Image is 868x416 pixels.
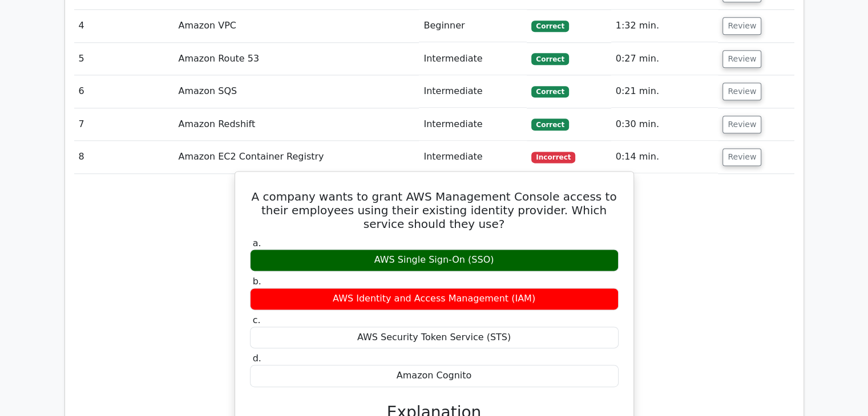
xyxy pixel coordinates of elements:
span: a. [253,238,261,248]
button: Review [722,83,761,100]
td: Amazon SQS [173,75,419,108]
button: Review [722,17,761,35]
td: 0:14 min. [611,141,718,173]
td: Amazon Redshift [173,108,419,141]
td: Amazon EC2 Container Registry [173,141,419,173]
span: d. [253,353,261,364]
button: Review [722,116,761,133]
div: AWS Security Token Service (STS) [250,327,619,349]
span: Correct [531,21,568,32]
td: Intermediate [419,141,527,173]
button: Review [722,148,761,166]
span: Correct [531,119,568,130]
td: Intermediate [419,108,527,141]
td: 8 [74,141,174,173]
span: Incorrect [531,152,575,163]
td: Amazon VPC [173,10,419,42]
div: AWS Single Sign-On (SSO) [250,249,619,271]
td: 0:27 min. [611,43,718,75]
td: 0:30 min. [611,108,718,141]
td: Beginner [419,10,527,42]
span: b. [253,276,261,287]
td: 4 [74,10,174,42]
button: Review [722,50,761,68]
td: 6 [74,75,174,108]
h5: A company wants to grant AWS Management Console access to their employees using their existing id... [249,190,620,231]
div: Amazon Cognito [250,365,619,387]
td: 0:21 min. [611,75,718,108]
td: Intermediate [419,75,527,108]
span: Correct [531,86,568,97]
div: AWS Identity and Access Management (IAM) [250,288,619,310]
td: Amazon Route 53 [173,43,419,75]
td: Intermediate [419,43,527,75]
span: Correct [531,53,568,64]
td: 7 [74,108,174,141]
span: c. [253,315,261,325]
td: 1:32 min. [611,10,718,42]
td: 5 [74,43,174,75]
